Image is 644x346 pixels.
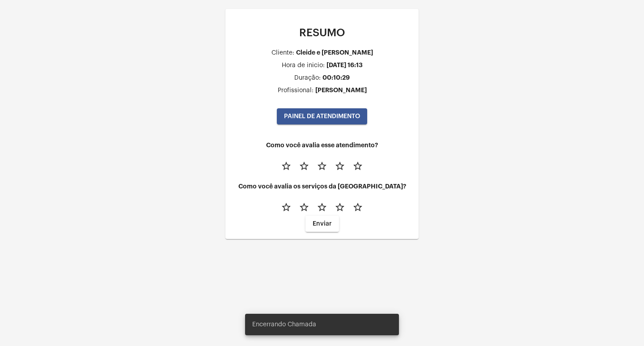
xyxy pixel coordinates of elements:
mat-icon: star_border [299,202,309,213]
p: RESUMO [233,27,411,38]
button: Enviar [305,216,339,232]
mat-icon: star_border [317,202,327,213]
div: Cleide e [PERSON_NAME] [296,49,373,56]
span: PAINEL DE ATENDIMENTO [284,113,360,120]
div: [DATE] 16:13 [326,62,363,68]
button: PAINEL DE ATENDIMENTO [277,108,367,124]
span: Enviar [313,221,332,227]
mat-icon: star_border [299,161,309,171]
div: Hora de inicio: [282,62,325,69]
span: Encerrando Chamada [252,320,316,329]
div: [PERSON_NAME] [315,87,367,94]
mat-icon: star_border [317,161,327,171]
mat-icon: star_border [335,202,345,213]
div: 00:10:29 [322,74,350,81]
h4: Como você avalia esse atendimento? [233,142,411,149]
div: Profissional: [278,87,314,94]
div: Duração: [294,75,321,81]
mat-icon: star_border [352,161,363,171]
mat-icon: star_border [352,202,363,213]
mat-icon: star_border [281,202,292,213]
div: Cliente: [271,50,294,56]
mat-icon: star_border [281,161,292,171]
h4: Como você avalia os serviços da [GEOGRAPHIC_DATA]? [233,183,411,190]
mat-icon: star_border [335,161,345,171]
